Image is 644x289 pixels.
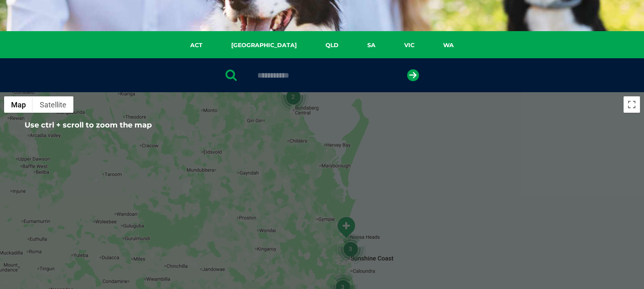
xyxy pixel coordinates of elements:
a: WA [429,41,468,50]
button: Toggle fullscreen view [624,96,640,113]
div: 2 [278,81,309,112]
a: SA [353,41,390,50]
button: Show satellite imagery [33,96,73,113]
a: ACT [176,41,217,50]
button: Show street map [4,96,33,113]
a: VIC [390,41,429,50]
div: 3 [335,233,366,264]
a: QLD [311,41,353,50]
div: Noosa Civic [336,216,356,239]
a: [GEOGRAPHIC_DATA] [217,41,311,50]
